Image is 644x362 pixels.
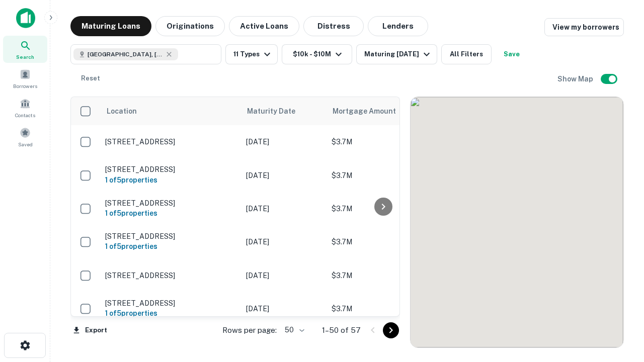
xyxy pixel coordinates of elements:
h6: Show Map [557,73,595,84]
h6: 1 of 5 properties [105,174,236,186]
span: Search [16,53,34,61]
p: $3.7M [332,236,432,247]
button: Reset [74,68,107,88]
p: [STREET_ADDRESS] [105,299,236,308]
button: Go to next page [383,322,399,338]
button: 11 Types [225,44,278,64]
h6: 1 of 5 properties [105,308,236,319]
p: $3.7M [332,303,432,314]
p: [STREET_ADDRESS] [105,199,236,208]
span: [GEOGRAPHIC_DATA], [GEOGRAPHIC_DATA] [88,50,163,59]
p: 1–50 of 57 [322,324,361,336]
p: Rows per page: [222,324,277,336]
th: Location [100,97,241,125]
button: Distress [303,16,364,36]
p: [DATE] [246,236,321,247]
p: [DATE] [246,136,321,147]
p: [DATE] [246,270,321,281]
button: Save your search to get updates of matches that match your search criteria. [496,44,528,64]
p: $3.7M [332,270,432,281]
p: [DATE] [246,203,321,214]
a: Search [3,36,47,63]
p: [STREET_ADDRESS] [105,232,236,241]
h6: 1 of 5 properties [105,208,236,219]
button: All Filters [441,44,492,64]
p: [STREET_ADDRESS] [105,137,236,146]
span: Borrowers [13,82,37,90]
div: 50 [281,323,306,337]
span: Contacts [15,111,35,119]
th: Maturity Date [241,97,327,125]
button: $10k - $10M [282,44,352,64]
p: [STREET_ADDRESS] [105,271,236,280]
p: $3.7M [332,203,432,214]
button: Active Loans [229,16,299,36]
button: Export [70,323,110,338]
th: Mortgage Amount [327,97,437,125]
button: Maturing Loans [70,16,151,36]
button: Originations [155,16,225,36]
p: [STREET_ADDRESS] [105,165,236,174]
a: Saved [3,123,47,150]
p: $3.7M [332,170,432,181]
h6: 1 of 5 properties [105,241,236,252]
div: 0 0 [411,97,623,347]
p: [DATE] [246,170,321,181]
p: [DATE] [246,303,321,314]
span: Saved [18,140,33,148]
p: $3.7M [332,136,432,147]
iframe: Chat Widget [594,249,644,298]
button: Lenders [368,16,428,36]
span: Maturity Date [247,105,308,117]
div: Maturing [DATE] [364,48,433,60]
span: Mortgage Amount [333,105,409,117]
a: Borrowers [3,65,47,92]
img: capitalize-icon.png [16,8,35,28]
a: Contacts [3,94,47,121]
a: View my borrowers [544,18,624,36]
span: Location [106,105,137,117]
button: Maturing [DATE] [356,44,437,64]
